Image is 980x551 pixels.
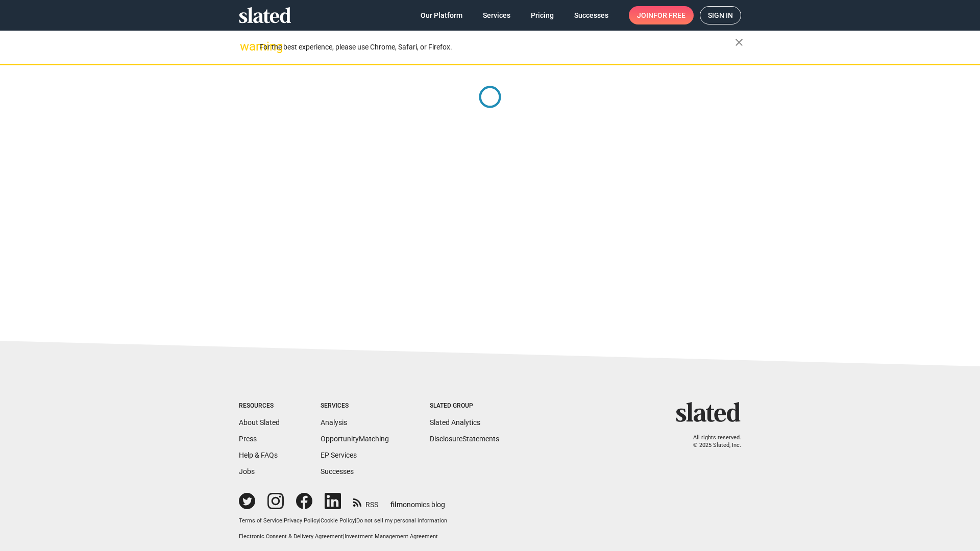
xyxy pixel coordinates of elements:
[282,517,284,524] span: |
[239,517,282,524] a: Terms of Service
[239,418,280,427] a: About Slated
[430,402,499,410] div: Slated Group
[345,533,438,540] a: Investment Management Agreement
[355,517,356,524] span: |
[566,6,617,24] a: Successes
[321,467,354,475] a: Successes
[390,500,403,509] span: film
[356,517,447,525] button: Do not sell my personal information
[574,6,608,24] span: Successes
[682,434,741,449] p: All rights reserved. © 2025 Slated, Inc.
[653,6,685,24] span: for free
[708,7,733,24] span: Sign in
[321,418,347,427] a: Analysis
[353,494,378,510] a: RSS
[321,402,389,410] div: Services
[629,6,694,24] a: Joinfor free
[523,6,562,24] a: Pricing
[239,451,278,459] a: Help & FAQs
[483,6,510,24] span: Services
[430,435,499,443] a: DisclosureStatements
[321,435,389,443] a: OpportunityMatching
[421,6,462,24] span: Our Platform
[343,533,345,540] span: |
[321,451,357,459] a: EP Services
[321,517,355,524] a: Cookie Policy
[284,517,319,524] a: Privacy Policy
[319,517,321,524] span: |
[390,492,445,510] a: filmonomics blog
[239,435,257,443] a: Press
[430,418,480,427] a: Slated Analytics
[412,6,471,24] a: Our Platform
[700,6,741,24] a: Sign in
[240,40,252,53] mat-icon: warning
[239,533,343,540] a: Electronic Consent & Delivery Agreement
[239,402,280,410] div: Resources
[475,6,519,24] a: Services
[637,6,685,24] span: Join
[259,40,735,54] div: For the best experience, please use Chrome, Safari, or Firefox.
[531,6,554,24] span: Pricing
[239,467,255,475] a: Jobs
[733,36,745,48] mat-icon: close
